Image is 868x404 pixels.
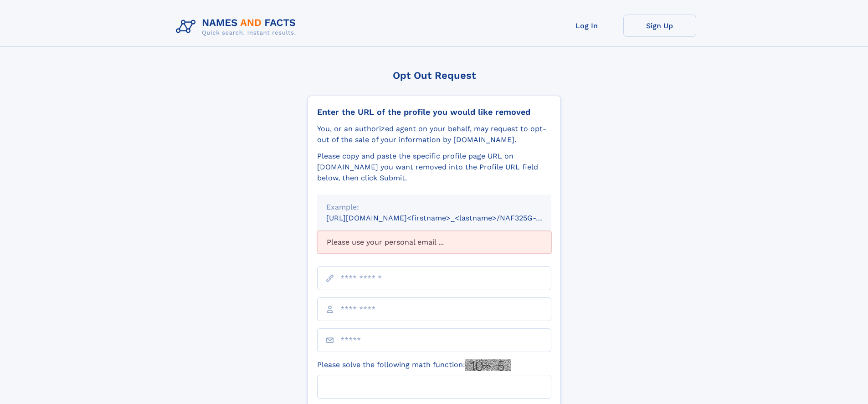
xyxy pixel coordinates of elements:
div: Example: [326,202,542,213]
a: Log In [550,15,623,37]
a: Sign Up [623,15,696,37]
img: Logo Names and Facts [172,15,303,39]
div: Please use your personal email ... [317,231,551,254]
div: Please copy and paste the specific profile page URL on [DOMAIN_NAME] you want removed into the Pr... [317,151,551,184]
div: Opt Out Request [308,70,561,81]
label: Please solve the following math function: [317,359,511,371]
div: You, or an authorized agent on your behalf, may request to opt-out of the sale of your informatio... [317,123,551,145]
small: [URL][DOMAIN_NAME]<firstname>_<lastname>/NAF325G-xxxxxxxx [326,214,569,222]
div: Enter the URL of the profile you would like removed [317,107,551,117]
